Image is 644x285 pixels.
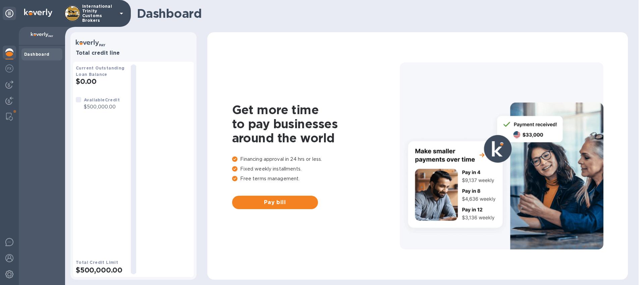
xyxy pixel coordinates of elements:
[76,50,191,56] h3: Total credit line
[76,266,125,274] h2: $500,000.00
[5,64,13,73] img: Foreign exchange
[82,4,116,23] p: International Trinity Customs Brokers
[76,260,118,265] b: Total Credit Limit
[232,175,400,182] p: Free terms management.
[84,103,120,110] p: $500,000.00
[24,9,52,17] img: Logo
[137,6,625,20] h1: Dashboard
[84,97,120,102] b: Available Credit
[232,103,400,145] h1: Get more time to pay businesses around the world
[3,7,16,20] div: Unpin categories
[76,77,125,86] h2: $0.00
[232,196,318,209] button: Pay bill
[232,165,400,173] p: Fixed weekly installments.
[232,156,400,163] p: Financing approval in 24 hrs or less.
[24,52,50,57] b: Dashboard
[237,198,313,206] span: Pay bill
[76,65,125,77] b: Current Outstanding Loan Balance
